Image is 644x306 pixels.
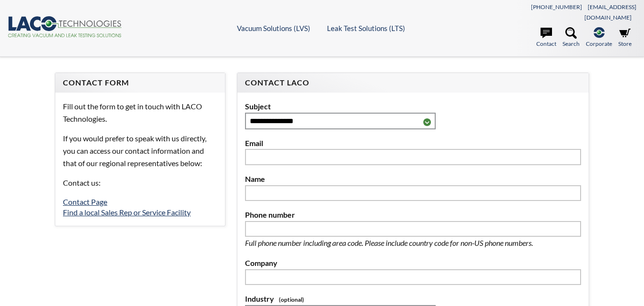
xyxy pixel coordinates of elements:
p: Full phone number including area code. Please include country code for non-US phone numbers. [245,237,564,249]
p: Fill out the form to get in touch with LACO Technologies. [63,100,217,125]
label: Email [245,137,581,149]
a: Store [618,27,632,48]
a: Find a local Sales Rep or Service Facility [63,208,191,217]
a: Contact [536,27,556,48]
label: Name [245,173,581,185]
label: Company [245,257,581,269]
label: Phone number [245,209,581,221]
h4: Contact LACO [245,78,581,88]
a: Search [562,27,580,48]
a: [PHONE_NUMBER] [531,3,582,11]
a: Vacuum Solutions (LVS) [237,24,310,32]
p: If you would prefer to speak with us directly, you can access our contact information and that of... [63,132,217,169]
a: Leak Test Solutions (LTS) [327,24,405,32]
a: [EMAIL_ADDRESS][DOMAIN_NAME] [584,3,636,21]
h4: Contact Form [63,78,217,88]
p: Contact us: [63,177,217,189]
a: Contact Page [63,197,107,206]
span: Corporate [586,39,612,48]
label: Industry [245,293,581,305]
label: Subject [245,100,581,113]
